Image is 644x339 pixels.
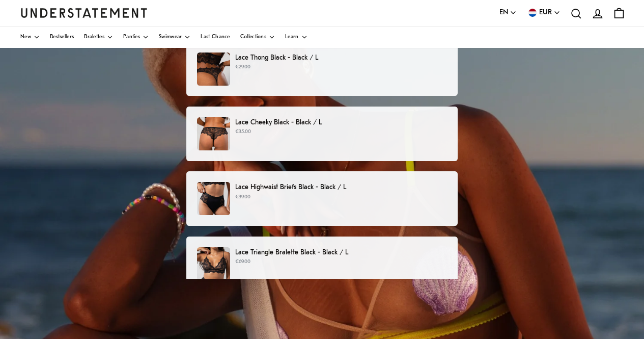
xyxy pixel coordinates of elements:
a: New [20,27,40,48]
p: Lace Triangle Bralette Black - Black / L [235,247,447,258]
span: Last Chance [201,35,230,40]
span: Bralettes [84,35,104,40]
a: Swimwear [159,27,190,48]
a: Bralettes [84,27,113,48]
p: €35.00 [235,128,447,136]
p: €39.00 [235,193,447,201]
span: Panties [123,35,140,40]
a: Bestsellers [50,27,74,48]
a: Collections [240,27,275,48]
p: Lace Cheeky Black - Black / L [235,117,447,128]
a: Last Chance [201,27,230,48]
span: EN [499,7,508,18]
img: lace-string-black.jpg [197,53,230,86]
p: €69.00 [235,258,447,266]
p: €29.00 [235,63,447,71]
a: Understatement Homepage [20,8,148,17]
img: lace-highwaist-briefs-002-saboteur-34043631141029.jpg [197,182,230,215]
span: Swimwear [159,35,182,40]
span: Learn [285,35,299,40]
a: Panties [123,27,149,48]
p: Lace Highwaist Briefs Black - Black / L [235,182,447,193]
a: Learn [285,27,307,48]
button: EN [499,7,517,18]
span: New [20,35,31,40]
button: EUR [527,7,561,18]
img: lace-triangle-bralette-001-saboteur-34043635335333_1_22bb3ddf-7c2f-46f2-b934-ee942a53c53b.jpg [197,247,230,280]
span: EUR [539,7,552,18]
span: Collections [240,35,266,40]
img: lace-cheeky-saboteur-34269228990629.jpg [197,117,230,150]
span: Bestsellers [50,35,74,40]
p: Lace Thong Black - Black / L [235,53,447,63]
